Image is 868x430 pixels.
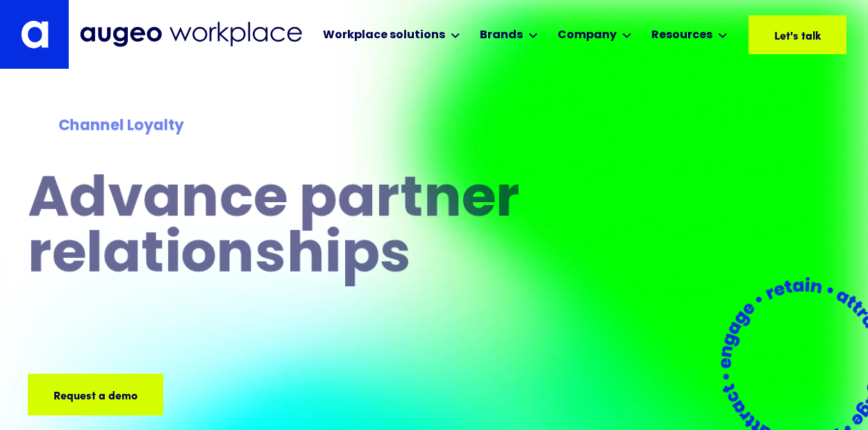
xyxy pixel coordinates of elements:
div: Workplace solutions [323,27,445,44]
a: Let's talk [749,15,846,54]
img: Augeo's "a" monogram decorative logo in white. [21,20,49,49]
div: Brands [480,27,523,44]
a: Request a demo [28,374,163,415]
div: Company [558,27,617,44]
h1: Advance partner relationships [28,173,628,286]
img: Augeo Workplace business unit full logo in mignight blue. [80,22,302,47]
div: Channel Loyalty [58,115,596,138]
div: Resources [651,27,712,44]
